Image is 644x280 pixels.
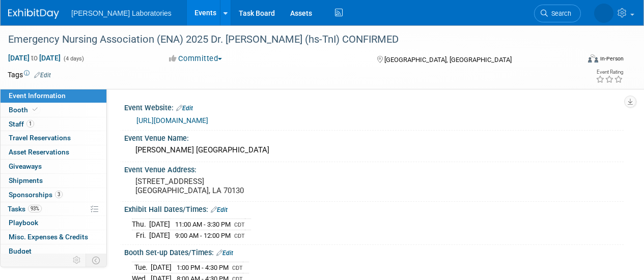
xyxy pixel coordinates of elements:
span: [PERSON_NAME] Laboratories [71,9,172,17]
div: Booth Set-up Dates/Times: [124,245,624,258]
a: Sponsorships3 [1,188,106,202]
div: Event Venue Name: [124,131,624,143]
td: Tags [8,70,51,80]
span: CDT [234,233,245,239]
a: Edit [176,105,193,112]
a: Edit [216,250,233,257]
span: Tasks [8,205,42,213]
td: Toggle Event Tabs [86,254,107,267]
a: Travel Reservations [1,131,106,145]
a: Playbook [1,216,106,230]
a: [URL][DOMAIN_NAME] [136,116,208,125]
i: Booth reservation complete [33,107,38,112]
td: Fri. [132,230,149,241]
a: Edit [211,206,228,213]
span: Giveaways [9,162,42,170]
img: Format-Inperson.png [588,54,598,63]
span: Asset Reservations [9,148,69,156]
span: Event Information [9,91,66,100]
td: [DATE] [151,262,172,273]
span: Search [548,10,571,17]
div: Emergency Nursing Association (ENA) 2025 Dr. [PERSON_NAME] (hs-TnI) CONFIRMED [5,30,571,49]
a: Giveaways [1,160,106,173]
span: Shipments [9,176,43,184]
span: 1:00 PM - 4:30 PM [177,264,229,271]
div: Event Website: [124,100,624,113]
span: Budget [9,247,32,255]
span: 9:00 AM - 12:00 PM [175,232,231,239]
a: Edit [34,72,51,79]
img: ExhibitDay [8,9,59,19]
td: [DATE] [149,219,170,230]
div: Event Format [534,53,624,68]
a: Tasks93% [1,202,106,216]
span: 3 [55,191,63,198]
a: Event Information [1,89,106,103]
td: Tue. [132,262,151,273]
div: Event Rating [596,70,623,75]
span: (4 days) [63,55,84,62]
span: 93% [28,205,42,212]
span: Misc. Expenses & Credits [9,233,88,241]
td: [DATE] [149,230,170,241]
span: CDT [234,222,245,228]
a: Misc. Expenses & Credits [1,230,106,244]
div: Exhibit Hall Dates/Times: [124,202,624,215]
span: 1 [26,120,34,128]
button: Committed [165,53,226,64]
span: Booth [9,106,40,114]
span: CDT [232,265,243,271]
img: Tisha Davis [594,4,613,23]
span: Staff [9,120,34,128]
div: Event Venue Address: [124,162,624,175]
span: Playbook [9,219,38,227]
span: Sponsorships [9,191,63,199]
div: In-Person [600,55,624,63]
td: Thu. [132,219,149,230]
div: [PERSON_NAME] [GEOGRAPHIC_DATA] [132,142,616,158]
a: Asset Reservations [1,145,106,159]
span: [GEOGRAPHIC_DATA], [GEOGRAPHIC_DATA] [384,56,512,64]
span: to [30,54,39,62]
span: 11:00 AM - 3:30 PM [175,221,231,228]
a: Shipments [1,174,106,188]
a: Staff1 [1,117,106,131]
pre: [STREET_ADDRESS] [GEOGRAPHIC_DATA], LA 70130 [135,177,321,195]
span: [DATE] [DATE] [8,53,61,63]
a: Budget [1,244,106,258]
a: Search [534,5,581,22]
a: Booth [1,103,106,117]
span: Travel Reservations [9,134,71,142]
td: Personalize Event Tab Strip [68,254,86,267]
